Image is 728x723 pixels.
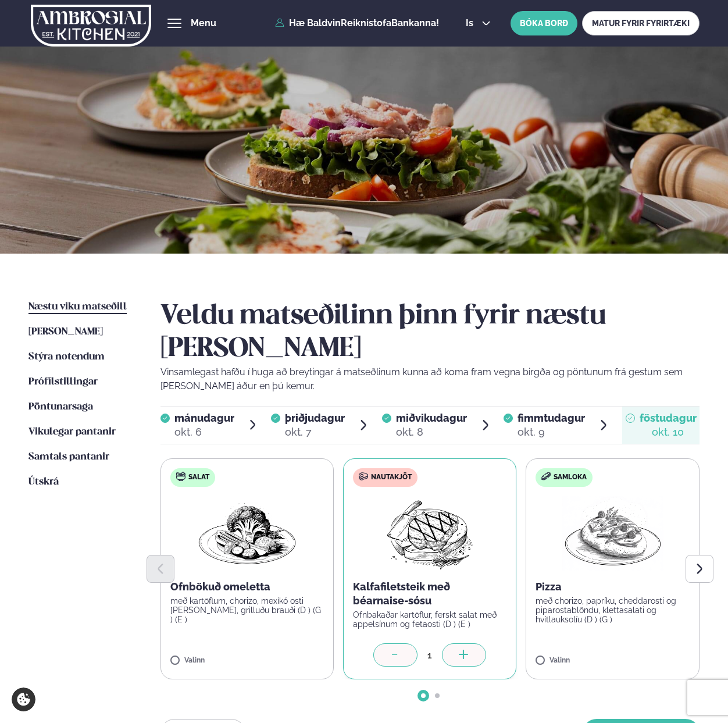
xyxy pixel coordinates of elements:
button: hamburger [167,16,181,30]
span: Vikulegar pantanir [28,427,116,437]
button: Next slide [686,555,713,583]
img: sandwich-new-16px.svg [541,472,551,480]
img: salad.svg [176,472,185,481]
div: 1 [417,649,442,662]
img: beef.svg [359,472,368,481]
a: Samtals pantanir [28,450,109,464]
span: is [466,19,477,28]
p: Vinsamlegast hafðu í huga að breytingar á matseðlinum kunna að koma fram vegna birgða og pöntunum... [160,365,700,393]
span: föstudagur [640,412,697,424]
a: Hæ BaldvinReiknistofaBankanna! [275,18,439,29]
span: Samtals pantanir [28,452,109,462]
p: Ofnbakaðar kartöflur, ferskt salat með appelsínum og fetaosti (D ) (E ) [353,610,506,629]
div: okt. 8 [396,425,467,439]
div: okt. 6 [174,425,234,439]
img: Vegan.png [196,496,298,571]
a: MATUR FYRIR FYRIRTÆKI [582,11,700,35]
div: okt. 10 [640,425,697,439]
span: þriðjudagur [285,412,345,424]
span: miðvikudagur [396,412,467,424]
span: Stýra notendum [28,352,105,362]
a: [PERSON_NAME] [28,325,103,339]
button: BÓKA BORÐ [511,11,577,35]
a: Prófílstillingar [28,375,98,389]
p: Kalfafiletsteik með béarnaise-sósu [353,580,506,608]
div: okt. 9 [518,425,585,439]
span: Salat [188,473,209,482]
span: Samloka [554,473,587,482]
a: Stýra notendum [28,350,105,364]
div: okt. 7 [285,425,345,439]
button: Previous slide [147,555,174,583]
span: Næstu viku matseðill [28,302,127,312]
span: Nautakjöt [371,473,412,482]
a: Næstu viku matseðill [28,300,127,314]
span: Go to slide 1 [421,693,426,698]
button: is [456,19,500,28]
img: Beef-Meat.png [379,496,481,571]
span: Útskrá [28,477,59,487]
p: Ofnbökuð omeletta [170,580,324,594]
p: með kartöflum, chorizo, mexíkó osti [PERSON_NAME], grilluðu brauði (D ) (G ) (E ) [170,596,324,624]
p: Pizza [536,580,689,594]
span: Pöntunarsaga [28,402,93,412]
span: fimmtudagur [518,412,585,424]
p: með chorizo, papríku, cheddarosti og piparostablöndu, klettasalati og hvítlauksolíu (D ) (G ) [536,596,689,624]
a: Pöntunarsaga [28,400,93,414]
a: Vikulegar pantanir [28,425,116,439]
img: Pizza-Bread.png [562,496,664,571]
a: Cookie settings [12,688,35,711]
img: logo [31,2,151,49]
a: Útskrá [28,475,59,489]
span: Prófílstillingar [28,377,98,387]
span: Go to slide 2 [435,693,440,698]
h2: Veldu matseðilinn þinn fyrir næstu [PERSON_NAME] [160,300,700,365]
span: [PERSON_NAME] [28,327,103,337]
span: mánudagur [174,412,234,424]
